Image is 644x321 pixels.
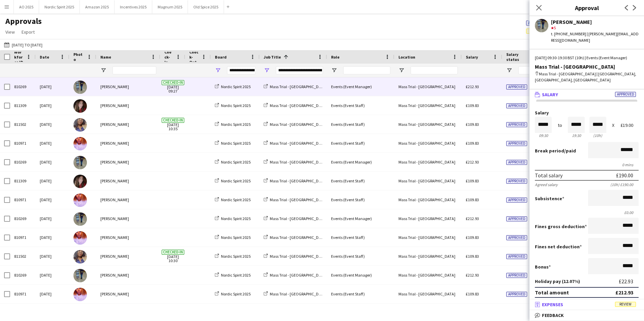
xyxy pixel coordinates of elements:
label: Fines gross deduction [535,223,587,229]
span: Mass Trial - [GEOGRAPHIC_DATA] [270,273,327,278]
mat-expansion-panel-header: Feedback [529,310,644,320]
div: [PERSON_NAME] [96,266,160,284]
div: Mass Trial - [GEOGRAPHIC_DATA] [535,64,639,70]
div: 810971 [10,134,36,152]
img: Omobolanle Adeyemo [73,250,87,263]
span: Approved [506,141,527,146]
span: Checked-in [162,80,184,85]
span: £212.93 [466,216,479,221]
span: Salary status [506,52,530,62]
span: Mass Trial - [GEOGRAPHIC_DATA] [270,216,327,221]
span: Role [331,55,340,60]
span: Nordic Spirit 2025 [221,103,251,108]
div: to [558,123,562,128]
span: Nordic Spirit 2025 [221,291,251,296]
div: £212.93 [615,289,633,296]
span: Nordic Spirit 2025 [221,178,251,183]
a: Nordic Spirit 2025 [215,235,251,240]
div: 811502 [10,247,36,265]
button: Open Filter Menu [506,67,512,73]
button: Open Filter Menu [264,67,270,73]
div: £19.00 [620,123,639,128]
span: Approved [528,21,545,25]
button: Nordic Spirit 2025 [39,0,80,13]
span: Nordic Spirit 2025 [221,122,251,127]
span: £109.83 [466,141,479,146]
div: Events (Event Staff) [327,190,394,209]
span: Checked-in [162,118,184,123]
label: Fines net deduction [535,244,582,250]
div: (10h) £190.00 [610,182,639,187]
a: Mass Trial - [GEOGRAPHIC_DATA] [264,103,327,108]
img: Adenike Akinbinu [73,193,87,207]
img: Sonia Parikh [73,156,87,169]
div: 810269 [10,153,36,171]
span: Approved [506,292,527,297]
div: [PERSON_NAME] [96,247,160,265]
div: 810971 [10,228,36,247]
img: Dee cole [73,99,87,113]
div: Events (Event Manager) [327,209,394,228]
span: Date [40,55,49,60]
input: Name Filter Input [112,66,156,74]
span: 60 [526,28,557,34]
a: Nordic Spirit 2025 [215,197,251,202]
span: Approved [506,103,527,108]
a: Mass Trial - [GEOGRAPHIC_DATA] [264,235,327,240]
img: Sonia Parikh [73,269,87,282]
span: Approved [506,179,527,184]
span: [DATE] 10:35 [164,115,181,134]
a: Mass Trial - [GEOGRAPHIC_DATA] [264,197,327,202]
button: Open Filter Menu [215,67,221,73]
span: £109.83 [466,254,479,259]
div: Events (Event Staff) [327,285,394,303]
div: Events (Event Staff) [327,228,394,247]
span: Nordic Spirit 2025 [221,84,251,89]
span: Salary [542,92,558,98]
div: Events (Event Staff) [327,96,394,115]
div: 10h [589,133,606,138]
span: Mass Trial - [GEOGRAPHIC_DATA] [270,254,327,259]
div: Mass Trial - [GEOGRAPHIC_DATA] [394,247,462,265]
span: Expenses [542,301,563,308]
div: 811309 [10,172,36,190]
a: Nordic Spirit 2025 [215,84,251,89]
div: [DATE] [36,285,69,303]
span: Nordic Spirit 2025 [221,235,251,240]
a: Nordic Spirit 2025 [215,159,251,165]
a: Nordic Spirit 2025 [215,216,251,221]
span: 99 of 2629 [526,20,573,26]
div: [PERSON_NAME] [96,209,160,228]
span: Nordic Spirit 2025 [221,216,251,221]
span: Approved [615,92,636,97]
img: Omobolanle Adeyemo [73,118,87,132]
div: Agreed salary [535,182,558,187]
div: 810269 [10,209,36,228]
img: Adenike Akinbinu [73,231,87,245]
a: Nordic Spirit 2025 [215,178,251,183]
span: Approved [506,235,527,240]
div: 810971 [10,285,36,303]
div: [PERSON_NAME] [96,77,160,96]
div: Mass Trial - [GEOGRAPHIC_DATA] [394,266,462,284]
span: Mass Trial - [GEOGRAPHIC_DATA] [270,159,327,165]
span: Checked-in [162,250,184,255]
h3: Approval [529,3,644,12]
span: Name [100,55,111,60]
div: [PERSON_NAME] [96,190,160,209]
div: 09:30 [535,133,552,138]
div: [DATE] [36,228,69,247]
a: View [3,28,18,36]
div: [PERSON_NAME] [96,134,160,152]
span: Approved [506,273,527,278]
span: Mass Trial - [GEOGRAPHIC_DATA] [270,235,327,240]
a: Nordic Spirit 2025 [215,273,251,278]
div: Mass Trial - [GEOGRAPHIC_DATA] [394,115,462,134]
span: Review [615,302,636,307]
div: 810269 [10,77,36,96]
button: Open Filter Menu [100,67,106,73]
input: Location Filter Input [411,66,458,74]
div: [PERSON_NAME] [96,153,160,171]
div: Mass Trial - [GEOGRAPHIC_DATA] [394,209,462,228]
span: Job Title [264,55,281,60]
